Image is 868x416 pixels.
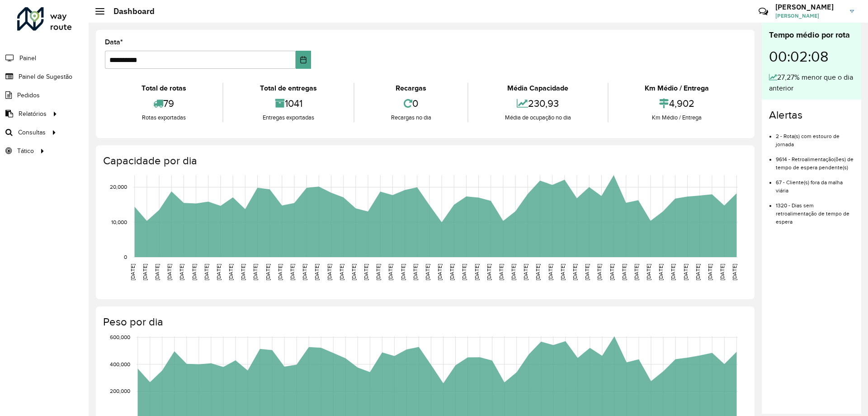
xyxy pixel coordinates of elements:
[130,264,136,280] text: [DATE]
[754,2,773,21] a: Contato Rápido
[18,128,46,137] span: Consultas
[103,154,745,167] h4: Capacidade por dia
[769,41,854,72] div: 00:02:08
[400,264,406,280] text: [DATE]
[695,264,701,280] text: [DATE]
[296,51,311,69] button: Choose Date
[363,264,369,280] text: [DATE]
[110,334,130,340] text: 600,000
[437,264,443,280] text: [DATE]
[226,113,351,122] div: Entregas exportadas
[357,113,465,122] div: Recargas no dia
[560,264,566,280] text: [DATE]
[357,83,465,94] div: Recargas
[17,91,40,100] span: Pedidos
[357,94,465,113] div: 0
[646,264,651,280] text: [DATE]
[775,12,843,20] span: [PERSON_NAME]
[670,264,676,280] text: [DATE]
[110,361,130,367] text: 400,000
[107,113,220,122] div: Rotas exportadas
[775,3,843,11] h3: [PERSON_NAME]
[412,264,418,280] text: [DATE]
[17,146,34,156] span: Tático
[683,264,689,280] text: [DATE]
[314,264,320,280] text: [DATE]
[240,264,246,280] text: [DATE]
[769,29,854,41] div: Tempo médio por rota
[166,264,172,280] text: [DATE]
[19,72,72,81] span: Painel de Sugestão
[611,94,743,113] div: 4,902
[228,264,234,280] text: [DATE]
[179,264,184,280] text: [DATE]
[111,219,127,225] text: 10,000
[103,316,745,329] h4: Peso por dia
[124,254,127,260] text: 0
[471,83,605,94] div: Média Capacidade
[226,94,351,113] div: 1041
[19,53,36,63] span: Painel
[110,184,127,190] text: 20,000
[471,113,605,122] div: Média de ocupação no dia
[351,264,357,280] text: [DATE]
[776,195,854,226] li: 1320 - Dias sem retroalimentação de tempo de espera
[572,264,578,280] text: [DATE]
[707,264,713,280] text: [DATE]
[252,264,258,280] text: [DATE]
[498,264,504,280] text: [DATE]
[769,72,854,94] div: 27,27% menor que o dia anterior
[339,264,344,280] text: [DATE]
[19,109,47,119] span: Relatórios
[596,264,602,280] text: [DATE]
[584,264,590,280] text: [DATE]
[203,264,209,280] text: [DATE]
[375,264,381,280] text: [DATE]
[302,264,307,280] text: [DATE]
[105,37,123,48] label: Data
[425,264,430,280] text: [DATE]
[471,94,605,113] div: 230,93
[387,264,393,280] text: [DATE]
[776,125,854,148] li: 2 - Rota(s) com estouro de jornada
[535,264,541,280] text: [DATE]
[461,264,467,280] text: [DATE]
[523,264,528,280] text: [DATE]
[142,264,148,280] text: [DATE]
[474,264,480,280] text: [DATE]
[621,264,627,280] text: [DATE]
[776,148,854,172] li: 9614 - Retroalimentação(ões) de tempo de espera pendente(s)
[449,264,455,280] text: [DATE]
[658,264,664,280] text: [DATE]
[633,264,639,280] text: [DATE]
[776,172,854,195] li: 67 - Cliente(s) fora da malha viária
[510,264,516,280] text: [DATE]
[107,94,220,113] div: 79
[611,83,743,94] div: Km Médio / Entrega
[226,83,351,94] div: Total de entregas
[609,264,615,280] text: [DATE]
[547,264,553,280] text: [DATE]
[107,83,220,94] div: Total de rotas
[719,264,725,280] text: [DATE]
[326,264,332,280] text: [DATE]
[191,264,197,280] text: [DATE]
[769,109,854,122] h4: Alertas
[104,6,155,16] h2: Dashboard
[216,264,222,280] text: [DATE]
[731,264,737,280] text: [DATE]
[486,264,492,280] text: [DATE]
[154,264,160,280] text: [DATE]
[110,388,130,394] text: 200,000
[611,113,743,122] div: Km Médio / Entrega
[265,264,271,280] text: [DATE]
[289,264,295,280] text: [DATE]
[277,264,283,280] text: [DATE]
